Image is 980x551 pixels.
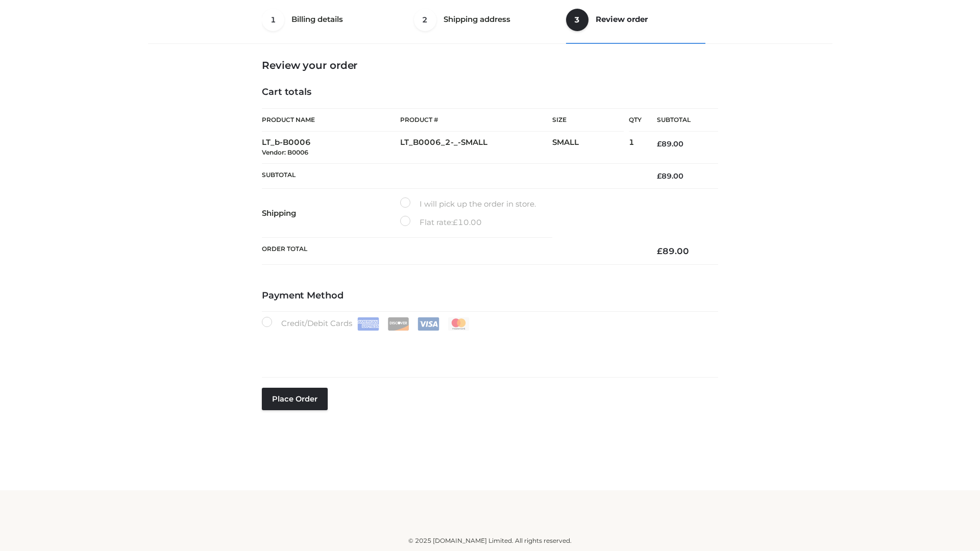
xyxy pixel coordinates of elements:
td: SMALL [552,132,629,164]
th: Size [552,109,624,132]
div: © 2025 [DOMAIN_NAME] Limited. All rights reserved. [152,536,828,546]
img: Amex [357,317,379,331]
label: Credit/Debit Cards [262,317,471,331]
th: Product Name [262,108,400,132]
td: LT_B0006_2-_-SMALL [400,132,552,164]
th: Order Total [262,238,642,265]
span: £ [657,246,663,256]
span: £ [453,217,458,227]
th: Qty [629,108,642,132]
th: Subtotal [642,109,718,132]
span: £ [657,139,661,148]
td: 1 [629,132,642,164]
span: £ [657,171,661,181]
iframe: Secure payment input frame [260,329,716,366]
th: Product # [400,108,552,132]
td: LT_b-B0006 [262,132,400,164]
h4: Payment Method [262,290,718,302]
img: Visa [418,317,439,331]
h4: Cart totals [262,87,718,98]
h3: Review your order [262,59,718,71]
button: Place order [262,388,328,410]
bdi: 10.00 [453,217,482,227]
bdi: 89.00 [657,246,689,256]
img: Discover [387,317,409,331]
bdi: 89.00 [657,171,683,181]
img: Mastercard [448,317,470,331]
th: Shipping [262,189,400,238]
label: I will pick up the order in store. [400,197,536,211]
bdi: 89.00 [657,139,683,148]
label: Flat rate: [400,216,482,229]
small: Vendor: B0006 [262,148,308,156]
th: Subtotal [262,163,642,188]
